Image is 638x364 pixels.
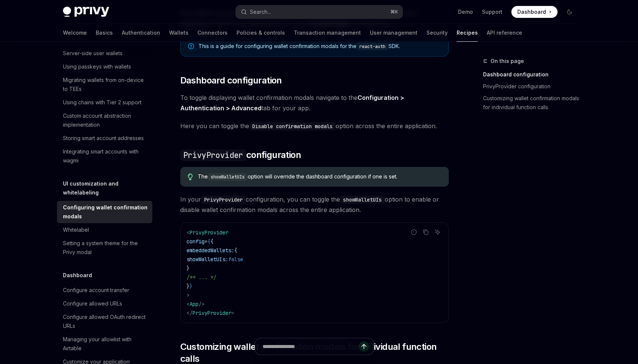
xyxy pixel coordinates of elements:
a: Integrating smart accounts with wagmi [57,145,152,167]
div: Managing your allowlist with Airtable [63,335,148,353]
a: Customizing wallet confirmation modals for individual function calls [483,92,581,113]
span: /> [199,301,204,307]
span: showWalletUIs: [187,256,228,263]
span: In your configuration, you can toggle the option to enable or disable wallet confirmation modals ... [180,194,449,215]
span: { [234,247,237,254]
a: Dashboard configuration [483,69,581,80]
span: > [187,292,190,298]
svg: Tip [188,174,193,180]
span: </ [187,310,193,316]
span: On this page [491,57,524,66]
a: Configure allowed OAuth redirect URLs [57,310,152,333]
button: Copy the contents from the code block [421,227,431,237]
code: Disable confirmation modals [249,122,336,130]
button: Ask AI [433,227,442,237]
code: showWalletUIs [208,173,248,181]
button: Report incorrect code [409,227,419,237]
span: Here you can toggle the option across the entire application. [180,121,449,131]
div: The option will override the dashboard configuration if one is set. [198,173,441,181]
a: Recipes [457,24,478,42]
h5: UI customization and whitelabeling [63,179,152,197]
span: configuration [180,149,301,161]
span: PrivyProvider [193,310,231,316]
a: PrivyProvider configuration [483,80,581,92]
a: Migrating wallets from on-device to TEEs [57,73,152,96]
a: Whitelabel [57,223,152,237]
code: showWalletUIs [340,196,385,204]
a: Basics [96,24,113,42]
span: Dashboard configuration [180,75,282,86]
a: User management [370,24,418,42]
div: Using passkeys with wallets [63,62,131,71]
span: > [231,310,234,316]
div: This is a guide for configuring wallet confirmation modals for the SDK. [199,42,441,50]
div: Integrating smart accounts with wagmi [63,147,148,165]
a: Configure account transfer [57,284,152,297]
div: Custom account abstraction implementation [63,111,148,129]
h5: Dashboard [63,271,92,280]
span: } [187,265,190,272]
div: Migrating wallets from on-device to TEEs [63,76,148,94]
a: Dashboard [511,6,558,18]
span: < [187,229,190,236]
button: Toggle dark mode [564,6,575,18]
button: Send message [359,341,369,352]
span: To toggle displaying wallet confirmation modals navigate to the tab for your app. [180,92,449,113]
svg: Note [188,43,194,49]
a: Configuring wallet confirmation modals [57,201,152,223]
span: App [190,301,199,307]
a: Wallets [169,24,188,42]
span: config [187,238,204,245]
a: Managing your allowlist with Airtable [57,333,152,355]
span: { [207,238,210,245]
span: PrivyProvider [190,229,228,236]
span: = [204,238,207,245]
a: Support [482,8,502,16]
a: Connectors [197,24,228,42]
div: Storing smart account addresses [63,134,144,143]
img: dark logo [63,7,109,17]
a: Custom account abstraction implementation [57,109,152,132]
a: Welcome [63,24,87,42]
a: Transaction management [294,24,361,42]
a: Setting a system theme for the Privy modal [57,237,152,259]
span: false [228,256,243,263]
div: Whitelabel [63,225,89,234]
div: Search... [250,7,271,16]
div: Configure allowed URLs [63,299,122,308]
code: PrivyProvider [201,196,246,204]
div: Setting a system theme for the Privy modal [63,239,148,257]
div: Configure allowed OAuth redirect URLs [63,313,148,330]
button: Search...⌘K [236,5,403,19]
div: Using chains with Tier 2 support [63,98,142,107]
a: Policies & controls [237,24,285,42]
a: Configure allowed URLs [57,297,152,310]
span: embeddedWallets: [187,247,234,254]
span: Dashboard [517,8,546,16]
span: ⌘ K [390,9,398,15]
a: Storing smart account addresses [57,132,152,145]
input: Ask a question... [263,338,359,355]
a: Security [426,24,448,42]
a: Using chains with Tier 2 support [57,96,152,109]
a: Using passkeys with wallets [57,60,152,73]
a: Authentication [122,24,160,42]
div: Configuring wallet confirmation modals [63,203,148,221]
span: < [187,301,190,307]
code: PrivyProvider [180,149,246,161]
span: } [187,283,190,289]
div: Configure account transfer [63,286,129,295]
span: } [190,283,193,289]
a: Demo [458,8,473,16]
span: { [210,238,213,245]
a: API reference [487,24,522,42]
code: react-auth [356,43,388,50]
